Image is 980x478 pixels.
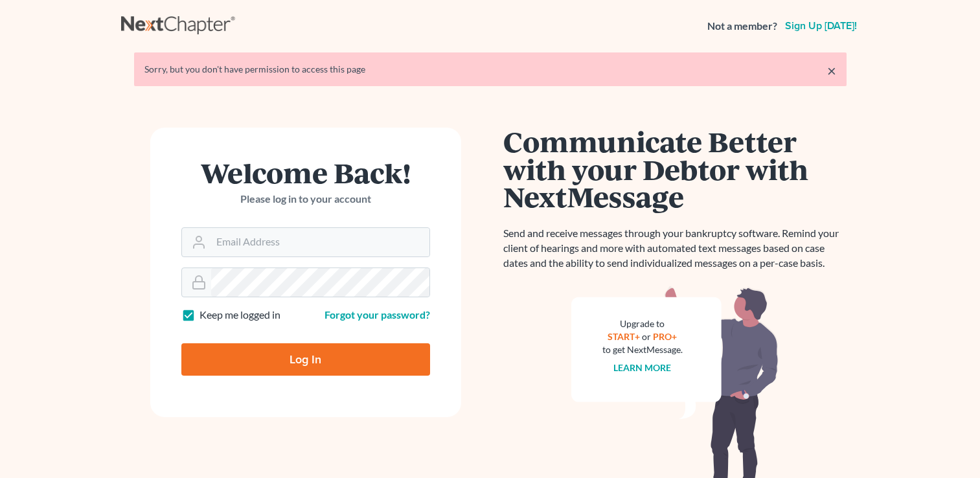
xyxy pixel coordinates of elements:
a: PRO+ [653,331,677,342]
a: Learn more [613,362,671,373]
a: Sign up [DATE]! [782,21,860,31]
input: Email Address [211,228,429,256]
a: Forgot your password? [325,308,430,321]
div: Sorry, but you don't have permission to access this page [144,63,836,76]
a: START+ [608,331,640,342]
label: Keep me logged in [199,308,280,323]
h1: Communicate Better with your Debtor with NextMessage [503,128,847,211]
a: × [827,63,836,78]
p: Send and receive messages through your bankruptcy software. Remind your client of hearings and mo... [503,226,847,271]
input: Log In [181,343,430,376]
strong: Not a member? [707,19,777,34]
p: Please log in to your account [181,192,430,207]
span: or [642,331,651,342]
div: Upgrade to [602,317,683,330]
h1: Welcome Back! [181,159,430,187]
div: to get NextMessage. [602,343,683,356]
